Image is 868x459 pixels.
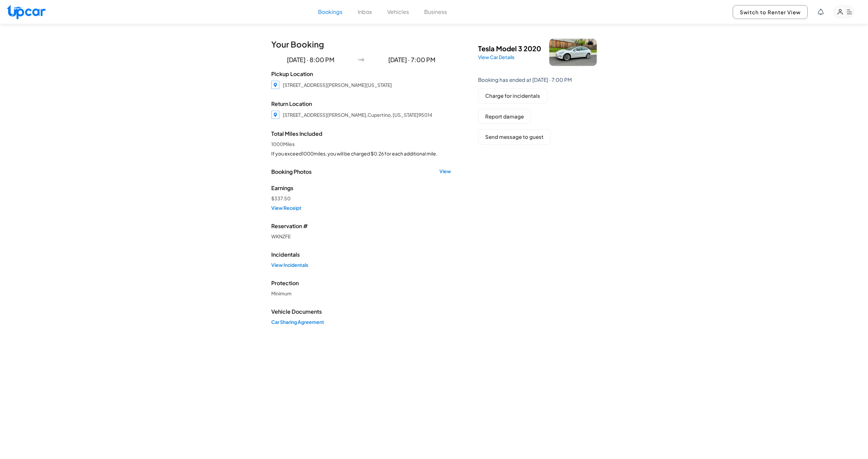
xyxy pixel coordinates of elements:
span: 1000 Miles [271,141,451,147]
button: Send message to guest [478,129,551,145]
img: Arrow Icon [358,56,364,63]
h3: Tesla Model 3 2020 [478,44,541,53]
div: [STREET_ADDRESS][PERSON_NAME][US_STATE] [283,81,392,88]
button: Switch to Renter View [733,5,808,19]
button: Business [424,8,447,16]
a: View Receipt [271,204,451,211]
span: Reservation # [271,222,451,230]
a: Minimum [271,290,451,297]
span: Protection [271,279,451,287]
div: $ 337.50 [271,195,451,202]
img: Tesla Model 3 2020 [549,39,597,66]
img: Upcar Logo [7,5,45,19]
span: Booking Photos [271,168,312,176]
button: Bookings [318,8,342,16]
button: Report damage [478,109,531,124]
a: View Car Details [478,54,514,60]
div: WKNZFE [271,233,451,240]
a: View [439,168,451,176]
button: Vehicles [387,8,409,16]
p: [DATE] · 7:00 PM [373,55,451,65]
a: Car Sharing Agreement [271,318,451,325]
div: If you exceed 1000 miles, you will be charged $0.26 for each additional mile. [271,150,451,157]
span: Pickup Location [271,70,451,78]
div: [STREET_ADDRESS][PERSON_NAME], Cupertino , [US_STATE] 95014 [283,111,432,118]
button: Charge for incidentals [478,88,547,104]
h6: Booking has ended at [DATE] · 7:00 PM [478,77,597,83]
span: Vehicle Documents [271,308,451,316]
button: Inbox [358,8,372,16]
span: Earnings [271,184,451,192]
span: Incidentals [271,251,451,259]
p: [DATE] · 8:00 PM [271,55,350,65]
span: Return Location [271,100,451,108]
span: Total Miles Included [271,130,451,138]
a: View Incidentals [271,261,451,268]
h1: Your Booking [271,39,451,50]
img: Location Icon [271,111,279,119]
img: Location Icon [271,81,279,89]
